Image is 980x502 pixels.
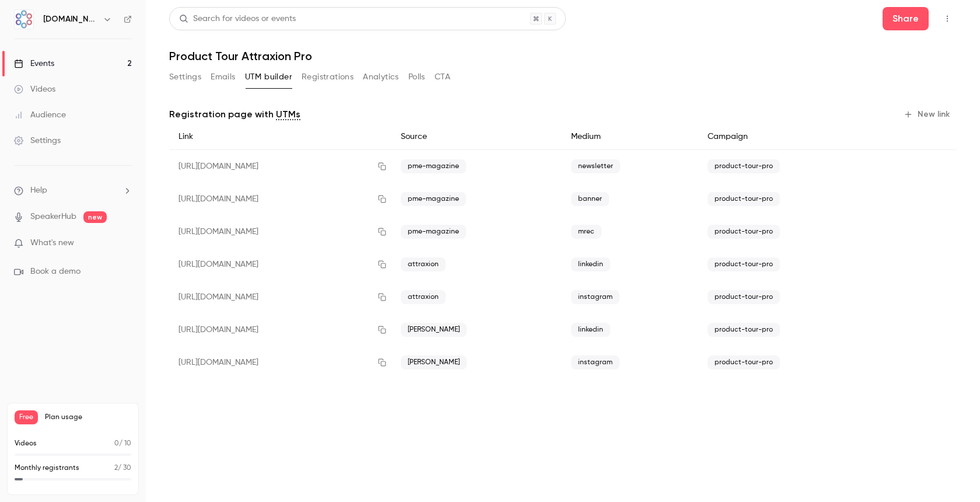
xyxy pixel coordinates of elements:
span: banner [571,192,609,206]
span: pme-magazine [401,225,466,239]
span: mrec [571,225,601,239]
li: help-dropdown-opener [14,184,132,197]
div: Source [391,124,562,150]
button: Share [883,7,929,30]
div: [URL][DOMAIN_NAME] [169,281,391,313]
span: attraxion [401,257,446,271]
img: AMT.Group [15,10,33,29]
div: Settings [14,135,61,147]
p: / 30 [114,463,131,473]
span: product-tour-pro [708,225,780,239]
div: Videos [14,83,55,95]
div: [URL][DOMAIN_NAME] [169,215,391,248]
span: [PERSON_NAME] [401,355,467,369]
span: product-tour-pro [708,257,780,271]
span: [PERSON_NAME] [401,323,467,337]
p: / 10 [114,438,131,449]
span: new [83,211,107,223]
span: attraxion [401,290,446,304]
span: Book a demo [30,266,80,278]
span: 0 [114,440,119,447]
button: Settings [169,68,201,86]
span: What's new [30,237,74,249]
div: [URL][DOMAIN_NAME] [169,346,391,379]
div: [URL][DOMAIN_NAME] [169,183,391,215]
div: [URL][DOMAIN_NAME] [169,313,391,346]
span: Plan usage [45,413,131,422]
span: product-tour-pro [708,159,780,173]
iframe: Noticeable Trigger [118,238,132,249]
a: SpeakerHub [30,211,76,223]
span: Help [30,184,47,197]
p: Monthly registrants [15,463,79,473]
button: Polls [408,68,425,86]
span: 2 [114,465,118,472]
span: linkedin [571,257,610,271]
button: UTM builder [245,68,292,86]
button: New link [899,105,957,124]
span: product-tour-pro [708,323,780,337]
h1: Product Tour Attraxion Pro [169,49,957,63]
a: UTMs [276,107,300,121]
span: instagram [571,290,619,304]
h6: [DOMAIN_NAME] [43,13,98,25]
span: newsletter [571,159,620,173]
span: pme-magazine [401,159,466,173]
div: [URL][DOMAIN_NAME] [169,150,391,183]
button: Analytics [363,68,399,86]
span: pme-magazine [401,192,466,206]
p: Videos [15,438,37,449]
div: Link [169,124,391,150]
span: product-tour-pro [708,192,780,206]
div: Campaign [698,124,881,150]
button: Emails [211,68,235,86]
span: instagram [571,355,619,369]
div: Audience [14,109,66,121]
span: product-tour-pro [708,290,780,304]
button: CTA [435,68,450,86]
span: linkedin [571,323,610,337]
div: Events [14,58,54,69]
span: Free [15,410,38,424]
div: Medium [562,124,698,150]
span: product-tour-pro [708,355,780,369]
div: Search for videos or events [179,13,296,25]
button: Registrations [302,68,353,86]
p: Registration page with [169,107,300,121]
div: [URL][DOMAIN_NAME] [169,248,391,281]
